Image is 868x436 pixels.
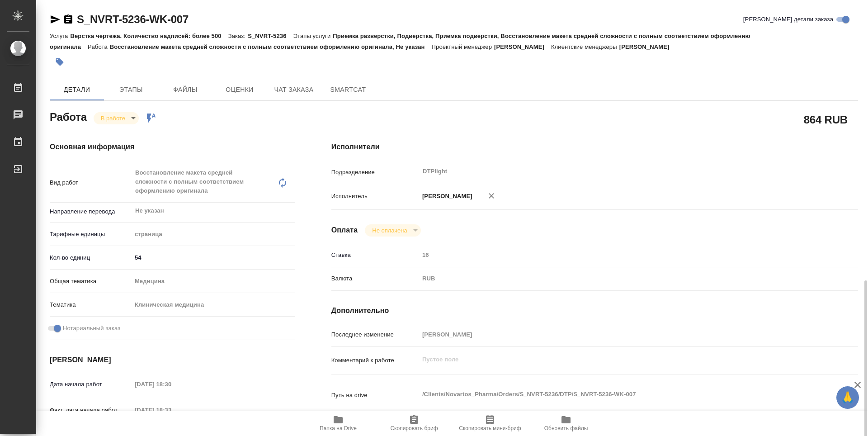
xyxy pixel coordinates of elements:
p: [PERSON_NAME] [619,43,676,50]
p: Заказ: [228,33,248,39]
button: Скопировать ссылку для ЯМессенджера [50,14,61,25]
button: Не оплачена [369,227,410,234]
h4: Основная информация [50,142,295,152]
p: Приемка разверстки, Подверстка, Приемка подверстки, Восстановление макета средней сложности с пол... [50,33,750,50]
button: Добавить тэг [50,52,70,72]
p: Тарифные единицы [50,230,132,239]
p: Факт. дата начала работ [50,406,132,415]
h2: 864 RUB [804,112,848,127]
div: В работе [94,112,139,124]
p: Последнее изменение [331,330,419,339]
h4: Оплата [331,225,358,236]
button: Скопировать ссылку [63,14,74,25]
p: Ставка [331,251,419,260]
p: Вид работ [50,178,132,187]
p: Верстка чертежа. Количество надписей: более 500 [70,33,228,39]
span: Оценки [218,84,261,95]
button: В работе [98,114,128,122]
p: Кол-во единиц [50,253,132,262]
button: Папка на Drive [300,411,376,436]
p: Услуга [50,33,70,39]
span: Чат заказа [272,84,316,95]
button: Обновить файлы [528,411,604,436]
p: Комментарий к работе [331,356,419,365]
p: Этапы услуги [293,33,333,39]
p: Проектный менеджер [432,43,494,50]
textarea: /Clients/Novartos_Pharma/Orders/S_NVRT-5236/DTP/S_NVRT-5236-WK-007 [419,387,814,402]
button: 🙏 [836,386,859,409]
h2: Работа [50,108,87,124]
span: Файлы [164,84,207,95]
div: Медицина [132,274,295,289]
input: ✎ Введи что-нибудь [132,251,295,264]
p: Тематика [50,300,132,309]
p: Направление перевода [50,207,132,216]
span: Скопировать мини-бриф [459,425,521,431]
div: Клиническая медицина [132,297,295,313]
p: S_NVRT-5236 [248,33,293,39]
p: Валюта [331,274,419,283]
p: [PERSON_NAME] [419,192,472,201]
div: RUB [419,271,814,286]
p: Общая тематика [50,277,132,286]
button: Скопировать бриф [376,411,452,436]
div: В работе [365,224,420,237]
span: [PERSON_NAME] детали заказа [743,15,833,24]
p: Дата начала работ [50,380,132,389]
span: Папка на Drive [320,425,357,431]
input: Пустое поле [419,248,814,261]
p: Восстановление макета средней сложности с полным соответствием оформлению оригинала, Не указан [110,43,432,50]
span: Скопировать бриф [390,425,438,431]
span: 🙏 [840,388,855,407]
p: Исполнитель [331,192,419,201]
h4: Исполнители [331,142,858,152]
button: Скопировать мини-бриф [452,411,528,436]
input: Пустое поле [132,403,211,417]
a: S_NVRT-5236-WK-007 [77,13,189,25]
div: страница [132,227,295,242]
span: Нотариальный заказ [63,324,120,333]
p: Клиентские менеджеры [551,43,619,50]
input: Пустое поле [132,378,211,391]
p: [PERSON_NAME] [494,43,551,50]
h4: [PERSON_NAME] [50,355,295,365]
p: Подразделение [331,168,419,177]
p: Работа [88,43,110,50]
span: SmartCat [326,84,370,95]
p: Путь на drive [331,391,419,400]
span: Детали [55,84,99,95]
span: Обновить файлы [544,425,588,431]
span: Этапы [109,84,153,95]
h4: Дополнительно [331,305,858,316]
input: Пустое поле [419,328,814,341]
button: Удалить исполнителя [481,186,501,206]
